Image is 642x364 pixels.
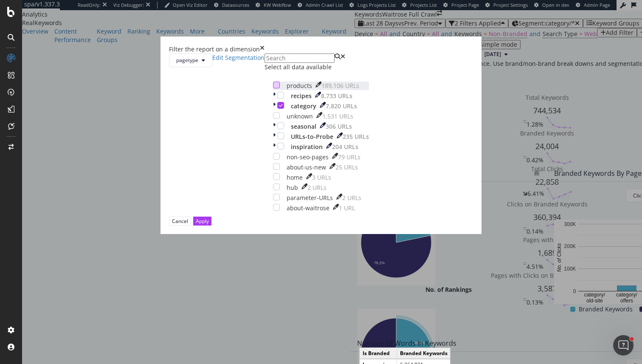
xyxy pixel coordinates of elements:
input: Search [265,54,335,63]
div: 204 URLs [332,143,358,151]
div: about-us-new [287,163,326,172]
div: 7,820 URLs [326,102,357,110]
div: hub [287,183,298,192]
div: times [260,45,265,54]
div: 8,733 URLs [321,92,352,100]
div: Apply [196,217,209,225]
div: 189,106 URLs [321,82,359,90]
div: products [287,82,312,90]
div: 1,531 URLs [322,112,353,121]
a: Edit Segmentation [212,54,265,67]
span: pagetype [176,56,198,64]
div: 79 URLs [338,153,360,161]
div: 2 URLs [307,183,327,192]
div: category [291,102,316,110]
div: URLs-to-Probe [291,133,333,141]
div: parameter-URLs [287,194,333,202]
div: recipes [291,92,312,100]
div: 3 URLs [312,173,331,182]
div: unknown [287,112,313,121]
div: about-waitrose [287,204,329,212]
div: inspiration [291,143,323,151]
button: pagetype [169,54,212,67]
iframe: Intercom live chat [613,335,634,356]
div: seasonal [291,122,316,131]
div: 1 URL [339,204,355,212]
div: non-seo-pages [287,153,329,161]
div: 306 URLs [326,122,352,131]
div: 2 URLs [342,194,361,202]
div: Select all data available [265,63,377,71]
div: 25 URLs [335,163,358,172]
button: Cancel [169,217,191,226]
div: home [287,173,303,182]
div: 235 URLs [343,133,369,141]
button: Apply [193,217,211,226]
div: modal [160,37,481,234]
div: Filter the report on a dimension [169,45,260,54]
div: Cancel [172,217,188,225]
